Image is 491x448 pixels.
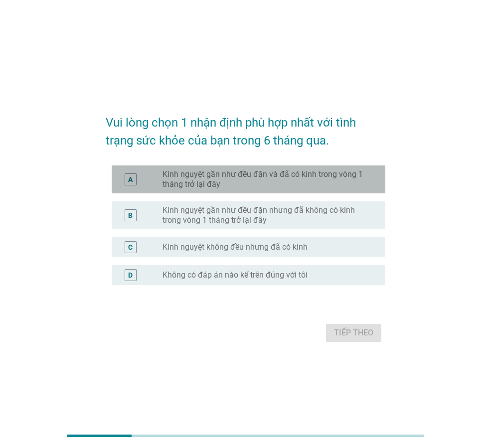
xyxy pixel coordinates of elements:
div: C [128,242,133,252]
label: Không có đáp án nào kể trên đúng với tôi [163,270,308,280]
div: B [128,210,133,220]
div: D [128,270,133,280]
div: A [128,174,133,184]
label: Kinh nguyệt gần như đều đặn nhưng đã không có kinh trong vòng 1 tháng trở lại đây [163,205,369,225]
label: Kinh nguyệt gần như đều đặn và đã có kinh trong vòng 1 tháng trở lại đây [163,169,369,189]
label: Kinh nguyệt không đều nhưng đã có kinh [163,242,308,252]
h2: Vui lòng chọn 1 nhận định phù hợp nhất với tình trạng sức khỏe của bạn trong 6 tháng qua. [106,104,385,149]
